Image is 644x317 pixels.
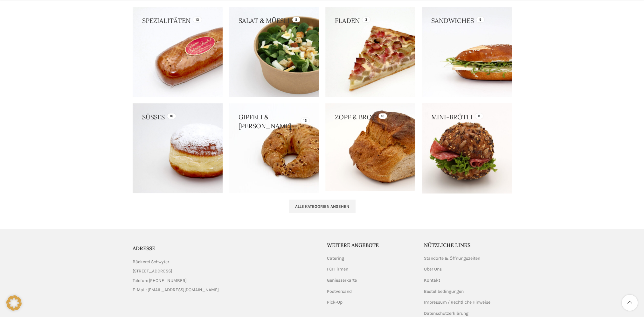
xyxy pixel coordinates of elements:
span: Bäckerei Schwyter [133,258,169,265]
h5: Weitere Angebote [327,242,415,249]
a: Catering [327,255,345,262]
a: Standorte & Öffnungszeiten [424,255,481,262]
span: Alle Kategorien ansehen [295,204,349,209]
span: ADRESSE [133,245,155,251]
span: E-Mail: [EMAIL_ADDRESS][DOMAIN_NAME] [133,286,219,293]
a: Impressum / Rechtliche Hinweise [424,299,491,306]
a: Alle Kategorien ansehen [289,200,356,213]
a: Datenschutzerklärung [424,310,469,317]
a: Über Uns [424,266,442,272]
a: Postversand [327,288,352,295]
a: Kontakt [424,277,441,284]
a: Pick-Up [327,299,343,306]
h5: Nützliche Links [424,242,512,249]
a: Für Firmen [327,266,349,272]
span: [STREET_ADDRESS] [133,268,172,275]
a: Geniesserkarte [327,277,357,284]
a: Bestellbedingungen [424,288,464,295]
a: Scroll to top button [622,295,638,311]
a: List item link [133,277,317,284]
